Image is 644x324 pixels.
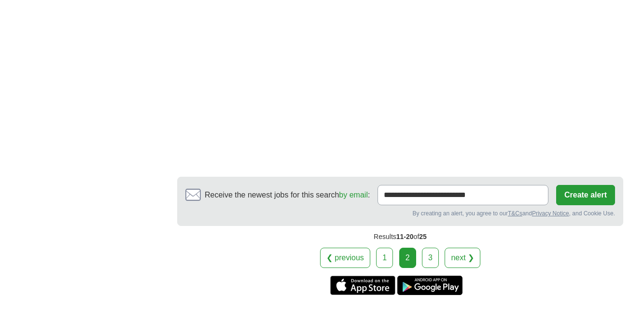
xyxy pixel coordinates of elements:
[422,248,439,268] a: 3
[339,191,368,199] a: by email
[177,226,623,248] div: Results of
[532,210,569,217] a: Privacy Notice
[376,248,393,268] a: 1
[396,233,414,240] span: 11-20
[330,276,395,295] a: Get the iPhone app
[320,248,370,268] a: ❮ previous
[185,209,615,218] div: By creating an alert, you agree to our and , and Cookie Use.
[205,189,370,201] span: Receive the newest jobs for this search :
[508,210,522,217] a: T&Cs
[399,248,416,268] div: 2
[419,233,427,240] span: 25
[556,185,615,205] button: Create alert
[445,248,480,268] a: next ❯
[397,276,462,295] a: Get the Android app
